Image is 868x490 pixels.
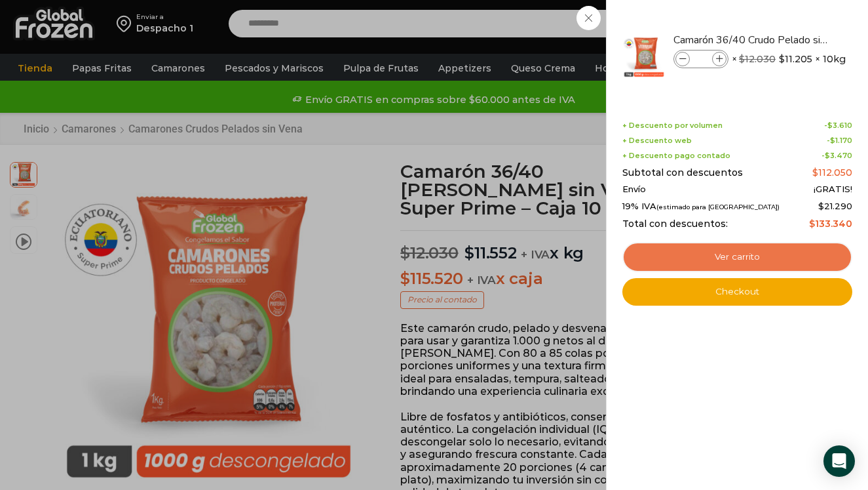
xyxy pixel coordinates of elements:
div: Open Intercom Messenger [823,445,855,477]
span: $ [739,53,745,65]
span: Subtotal con descuentos [622,167,743,178]
span: $ [812,167,818,178]
span: + Descuento por volumen [622,121,723,130]
bdi: 3.470 [825,151,852,160]
span: × × 10kg [732,50,846,68]
span: Total con descuentos: [622,218,728,230]
span: 19% IVA [622,201,780,212]
bdi: 1.170 [830,136,852,145]
span: - [824,121,852,130]
a: Camarón 36/40 Crudo Pelado sin Vena - Super Prime - Caja 10 kg [673,33,829,47]
bdi: 133.340 [809,218,852,230]
a: Checkout [622,278,852,306]
span: + Descuento web [622,136,692,145]
bdi: 12.030 [739,53,776,65]
span: - [827,136,852,145]
span: ¡GRATIS! [814,184,852,195]
span: Envío [622,184,646,195]
span: $ [809,218,815,230]
bdi: 112.050 [812,167,852,178]
span: $ [825,151,830,160]
small: (estimado para [GEOGRAPHIC_DATA]) [656,203,780,211]
bdi: 11.205 [779,52,812,66]
a: Ver carrito [622,242,852,272]
span: $ [779,52,785,66]
input: Product quantity [691,52,711,66]
span: + Descuento pago contado [622,152,730,160]
span: - [821,152,852,160]
span: $ [830,136,835,145]
span: $ [818,201,824,211]
span: 21.290 [818,201,852,211]
bdi: 3.610 [827,121,852,130]
span: $ [827,121,833,130]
